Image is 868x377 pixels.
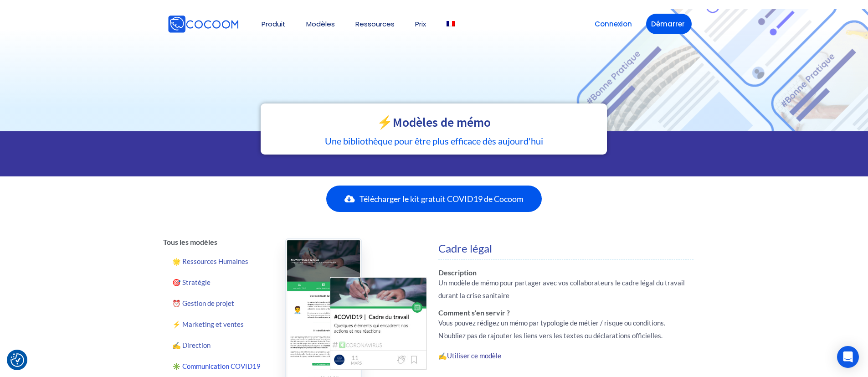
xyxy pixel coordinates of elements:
[168,15,239,33] img: Cocoom
[837,346,859,368] div: Open Intercom Messenger
[163,356,272,377] a: ✳️ Communication COVID19
[438,276,694,302] p: Un modèle de mémo pour partager avec vos collaborateurs le cadre légal du travail durant la crise...
[447,351,501,360] a: Utiliser ce modèle
[163,238,272,246] h6: Tous les modèles
[306,21,335,27] a: Modèles
[355,21,395,27] a: Ressources
[438,269,694,276] h6: Description
[163,335,272,356] a: ✍️ Direction
[438,316,694,342] p: Vous pouvez rédigez un mémo par typologie de métier / risque ou conditions. N’oubliez pas de rajo...
[270,116,598,129] h2: ⚡️Modèles de mémo
[163,293,272,314] a: ⏰ Gestion de projet
[415,21,426,27] a: Prix
[438,243,694,254] h4: Cadre légal
[262,21,286,27] a: Produit
[447,21,455,26] img: Français
[10,353,24,367] button: Consent Preferences
[438,309,694,316] h6: Comment s'en servir ?
[163,314,272,335] a: ⚡️ Marketing et ventes
[270,136,598,145] h5: Une bibliothèque pour être plus efficace dès aujourd'hui
[646,14,692,34] a: Démarrer
[590,14,637,34] a: Connexion
[360,195,524,203] span: Télécharger le kit gratuit COVID19 de Cocoom
[163,251,272,272] a: 🌟 Ressources Humaines
[241,24,241,24] img: Cocoom
[326,186,542,212] a: Télécharger le kit gratuit COVID19 de Cocoom
[163,272,272,293] a: 🎯 Stratégie
[10,353,24,367] img: Revisit consent button
[438,351,503,360] strong: ✍️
